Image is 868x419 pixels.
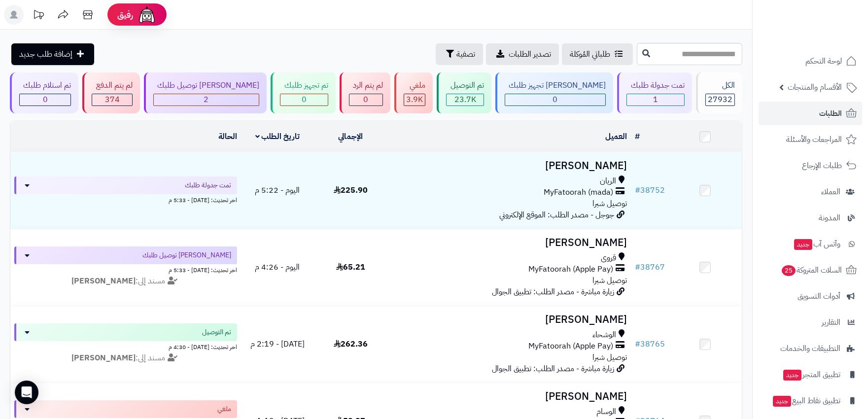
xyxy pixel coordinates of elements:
a: تم استلام طلبك 0 [8,72,80,113]
span: تطبيق المتجر [782,368,840,382]
div: الكل [705,80,735,91]
a: لم يتم الرد 0 [338,72,392,113]
button: تصفية [436,43,483,65]
span: السلات المتروكة [781,263,842,277]
h3: [PERSON_NAME] [391,160,626,172]
a: ملغي 3.9K [392,72,435,113]
span: 374 [105,94,120,105]
span: جوجل - مصدر الطلب: الموقع الإلكتروني [499,209,614,221]
span: أدوات التسويق [798,289,840,303]
span: 2 [204,94,208,105]
div: تمت جدولة طلبك [626,80,684,91]
a: تم تجهيز طلبك 0 [269,72,337,113]
div: [PERSON_NAME] توصيل طلبك [153,80,259,91]
a: #38752 [635,184,665,196]
span: # [635,184,640,196]
span: تطبيق نقاط البيع [772,394,840,408]
span: 65.21 [336,261,365,273]
div: [PERSON_NAME] تجهيز طلبك [505,80,606,91]
span: 262.36 [334,338,368,350]
img: ai-face.png [137,5,157,25]
a: الطلبات [759,102,862,125]
span: 1 [653,94,658,105]
span: تم التوصيل [202,327,231,337]
span: 23.7K [454,94,476,105]
span: زيارة مباشرة - مصدر الطلب: تطبيق الجوال [492,286,614,298]
div: 23704 [447,94,483,105]
span: الأقسام والمنتجات [788,80,842,94]
a: التقارير [759,311,862,334]
div: لم يتم الدفع [92,80,132,91]
span: # [635,261,640,273]
a: [PERSON_NAME] تجهيز طلبك 0 [493,72,615,113]
a: #38765 [635,338,665,350]
div: 1 [627,94,684,105]
a: تاريخ الطلب [255,131,300,142]
a: تحديثات المنصة [26,5,51,27]
h3: [PERSON_NAME] [391,314,626,325]
span: التقارير [822,315,840,329]
div: 2 [154,94,259,105]
div: 0 [20,94,70,105]
a: المراجعات والأسئلة [759,128,862,151]
span: [PERSON_NAME] توصيل طلبك [142,250,231,260]
span: الوسام [596,406,616,418]
a: تطبيق نقاط البيعجديد [759,389,862,413]
span: وآتس آب [793,237,840,251]
a: لم يتم الدفع 374 [80,72,141,113]
span: تصدير الطلبات [509,48,551,60]
div: 374 [92,94,132,105]
span: 25 [782,265,796,276]
a: الإجمالي [338,131,363,142]
a: المدونة [759,206,862,230]
a: وآتس آبجديد [759,232,862,256]
div: اخر تحديث: [DATE] - 5:33 م [14,264,237,275]
span: توصيل شبرا [592,275,627,286]
span: MyFatoorah (Apple Pay) [528,264,613,275]
span: 27932 [708,94,732,105]
span: الوشحاء [592,329,616,341]
span: [DATE] - 2:19 م [250,338,305,350]
span: 3.9K [406,94,423,105]
span: قروى [601,252,616,264]
a: السلات المتروكة25 [759,258,862,282]
span: الريان [600,175,616,187]
span: جديد [783,370,801,381]
a: تمت جدولة طلبك 1 [615,72,694,113]
a: العميل [605,131,627,142]
div: اخر تحديث: [DATE] - 4:30 م [14,341,237,351]
div: 0 [505,94,605,105]
div: Open Intercom Messenger [15,381,38,404]
a: # [635,131,640,142]
span: زيارة مباشرة - مصدر الطلب: تطبيق الجوال [492,363,614,375]
strong: [PERSON_NAME] [71,352,136,364]
a: طلباتي المُوكلة [562,43,633,65]
span: # [635,338,640,350]
span: 0 [43,94,48,105]
span: طلباتي المُوكلة [570,48,610,60]
div: 3851 [404,94,425,105]
h3: [PERSON_NAME] [391,237,626,248]
a: تطبيق المتجرجديد [759,363,862,386]
a: العملاء [759,180,862,204]
a: الحالة [218,131,237,142]
span: لوحة التحكم [805,54,842,68]
div: مسند إلى: [7,276,244,287]
a: الكل27932 [694,72,744,113]
span: العملاء [821,185,840,199]
span: 0 [363,94,368,105]
h3: [PERSON_NAME] [391,391,626,402]
span: تمت جدولة طلبك [185,180,231,190]
a: #38767 [635,261,665,273]
a: طلبات الإرجاع [759,154,862,177]
div: مسند إلى: [7,352,244,364]
strong: [PERSON_NAME] [71,275,136,287]
span: تصفية [456,48,475,60]
span: توصيل شبرا [592,351,627,363]
span: 225.90 [334,184,368,196]
a: التطبيقات والخدمات [759,337,862,360]
a: أدوات التسويق [759,284,862,308]
div: تم التوصيل [446,80,484,91]
span: المراجعات والأسئلة [786,133,842,146]
div: تم استلام طلبك [19,80,71,91]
